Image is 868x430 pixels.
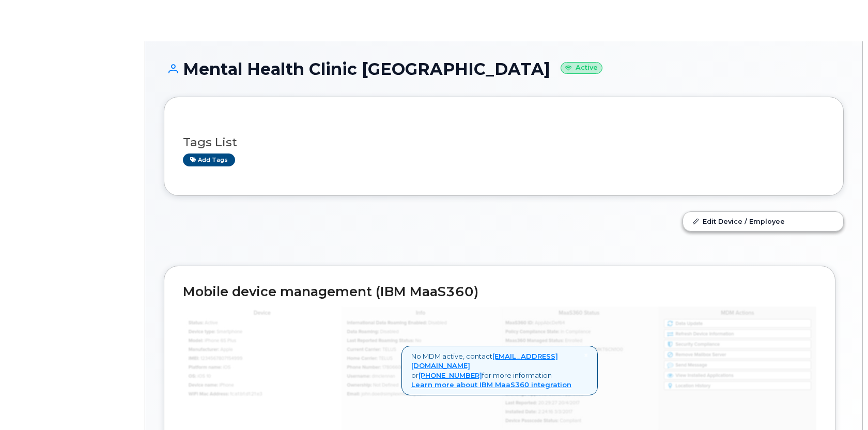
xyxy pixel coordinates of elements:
[683,212,843,231] a: Edit Device / Employee
[411,380,571,389] a: Learn more about IBM MaaS360 integration
[164,60,844,78] h1: Mental Health Clinic [GEOGRAPHIC_DATA]
[561,62,602,74] small: Active
[401,346,598,395] div: No MDM active, contact or for more information
[183,153,235,166] a: Add tags
[584,350,588,360] span: ×
[584,351,588,359] a: Close
[183,136,825,149] h3: Tags List
[183,285,816,299] h2: Mobile device management (IBM MaaS360)
[419,371,482,379] a: [PHONE_NUMBER]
